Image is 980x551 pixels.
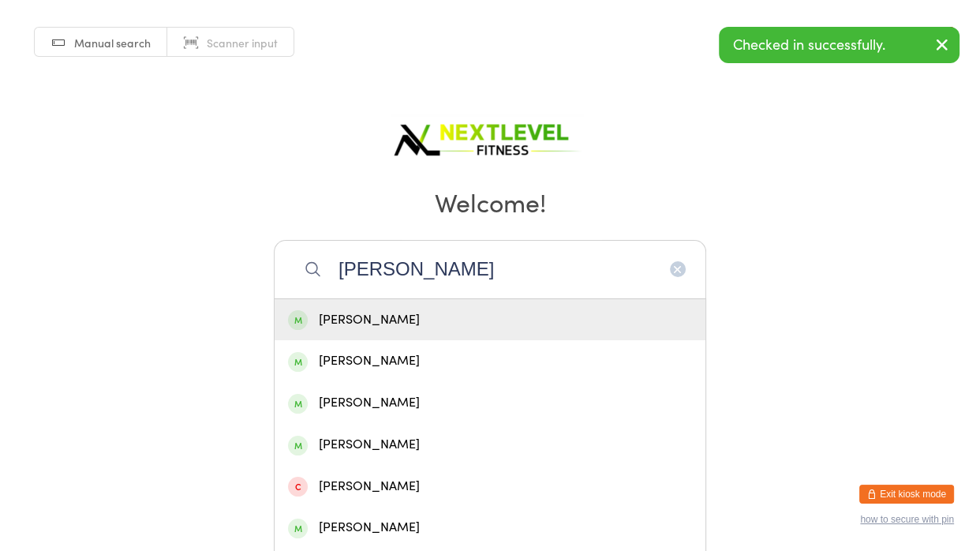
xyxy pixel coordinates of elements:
[288,392,692,414] div: [PERSON_NAME]
[207,35,278,51] span: Scanner input
[288,309,692,331] div: [PERSON_NAME]
[288,350,692,372] div: [PERSON_NAME]
[288,476,692,497] div: [PERSON_NAME]
[74,35,151,51] span: Manual search
[859,485,954,504] button: Exit kiosk mode
[16,184,964,219] h2: Welcome!
[274,240,706,298] input: Search
[860,514,954,525] button: how to secure with pin
[719,27,959,63] div: Checked in successfully.
[288,517,692,538] div: [PERSON_NAME]
[391,111,589,162] img: Next Level Fitness
[288,434,692,455] div: [PERSON_NAME]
